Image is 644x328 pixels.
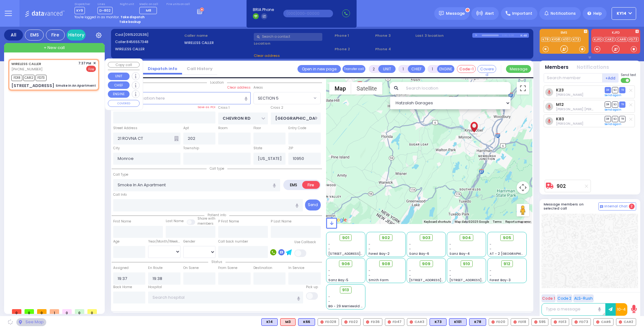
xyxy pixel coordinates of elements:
[541,294,556,302] button: Code 1
[11,61,41,66] a: WIRELESS CALLER
[218,265,237,271] label: From Scene
[126,39,148,44] span: 8456557348
[197,221,214,226] span: members
[75,309,84,314] span: 0
[449,251,470,256] span: Sanz Bay-4
[25,30,44,41] div: EMS
[253,85,263,90] label: Areas
[593,37,603,42] a: KJFD
[616,318,636,326] div: CAR2
[184,40,252,46] label: WIRELESS CALLER
[619,116,625,122] span: TR
[78,61,91,66] span: 7:37 PM
[329,82,351,95] button: Show street map
[124,32,148,37] span: [0915202536]
[166,219,184,224] label: Last Name
[415,33,472,38] label: Last 3 location
[113,92,251,104] input: Search location here
[335,33,373,38] span: Phone 1
[462,235,471,241] span: 904
[545,64,569,71] button: Members
[184,33,252,38] label: Caller name
[335,46,373,52] span: Phone 2
[113,172,128,177] label: Call Type
[328,278,348,282] span: Sanz Bay-5
[139,3,159,6] label: Medic on call
[253,265,272,271] label: Destination
[489,318,508,326] div: FD20
[573,294,594,302] button: ALS-Rush
[288,146,293,151] label: ZIP
[375,46,414,52] span: Phone 4
[619,320,622,324] img: red-radio-icon.svg
[446,10,465,17] span: Message
[75,15,119,19] span: You're logged in as monitor.
[208,260,225,264] span: Status
[297,65,341,73] a: Open in new page
[388,320,391,324] img: red-radio-icon.svg
[409,242,411,247] span: -
[37,309,47,314] span: 0
[575,320,578,324] img: red-radio-icon.svg
[600,205,603,208] img: comment-alt.png
[12,309,21,314] span: 0
[113,265,129,271] label: Assigned
[629,204,635,209] span: 2
[166,3,190,6] label: Fire units on call
[604,204,628,209] span: Internal Chat
[616,37,627,42] a: CAR6
[514,320,517,324] img: red-radio-icon.svg
[491,320,495,324] img: red-radio-icon.svg
[554,320,557,324] img: red-radio-icon.svg
[280,318,296,326] div: ALS
[422,261,430,267] span: 909
[115,39,182,45] label: Caller:
[409,273,411,278] span: -
[108,90,130,98] button: ENGINE
[11,75,22,81] span: FD18
[108,62,140,68] button: Copy call
[469,318,486,326] div: K78
[517,181,529,194] button: Map camera controls
[593,318,613,326] div: CAR6
[328,273,330,278] span: -
[108,73,130,80] button: UNIT
[490,273,491,278] span: -
[328,216,348,224] a: Open this area in Google Maps (opens a new window)
[197,216,215,221] small: Share with
[143,66,182,72] a: Dispatch info
[344,320,347,324] img: red-radio-icon.svg
[449,242,451,247] span: -
[557,294,572,302] button: Code 2
[556,117,564,121] a: K83
[469,318,486,326] div: BLS
[369,247,370,251] span: -
[517,82,529,95] button: Toggle fullscreen view
[605,87,611,93] span: DR
[556,102,564,107] a: M12
[328,299,330,304] span: -
[556,92,583,97] span: Cheskel Brach
[351,82,382,95] button: Show satellite imagery
[531,318,548,326] div: 595
[449,247,451,251] span: -
[298,318,315,326] div: K66
[253,7,274,13] span: BRIA Phone
[11,83,54,89] div: [STREET_ADDRESS]
[302,181,320,189] label: Fire
[87,309,97,314] span: 0
[113,126,137,131] label: Street Address
[402,82,511,95] input: Search location
[366,320,369,324] img: red-radio-icon.svg
[477,65,496,73] button: Covered
[328,216,348,224] img: Google
[544,202,598,210] h5: Message members on selected call
[449,318,467,326] div: K101
[410,320,413,324] img: red-radio-icon.svg
[605,93,621,97] a: Send again
[328,247,330,251] span: -
[341,261,350,267] span: 906
[602,73,619,83] button: +Add
[605,116,611,122] span: DR
[534,320,537,324] img: red-radio-icon.svg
